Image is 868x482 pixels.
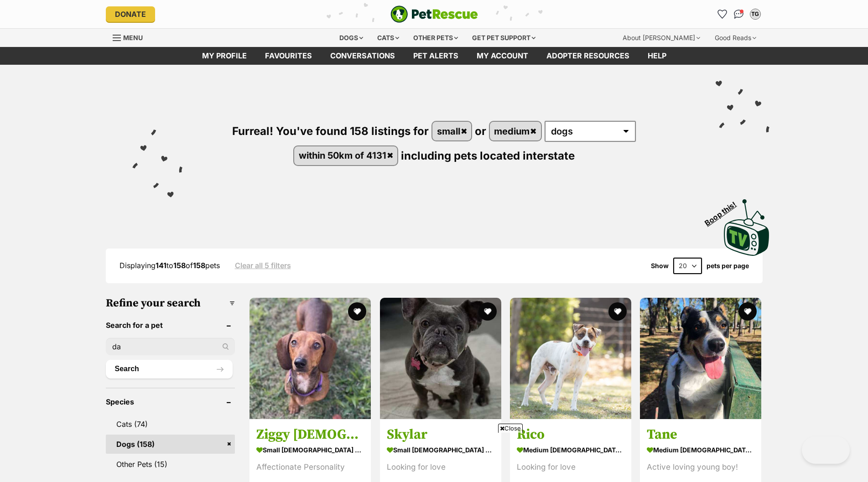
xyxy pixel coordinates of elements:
a: small [432,122,471,140]
a: PetRescue [390,5,478,23]
img: chat-41dd97257d64d25036548639549fe6c8038ab92f7586957e7f3b1b290dea8141.svg [734,10,743,19]
input: Toby [106,338,235,355]
span: Show [651,262,669,270]
strong: 158 [193,261,205,270]
a: Adopter resources [537,47,639,65]
img: Ziggy Female - Dachshund (Miniature Smooth Haired) Dog [249,298,371,419]
strong: 141 [156,261,166,270]
a: within 50km of 4131 [294,146,397,165]
iframe: Advertisement [213,436,655,477]
img: logo-e224e6f780fb5917bec1dbf3a21bbac754714ae5b6737aabdf751b685950b380.svg [390,5,478,23]
div: Dogs [333,29,369,47]
header: Species [106,398,235,406]
div: Get pet support [466,29,542,47]
strong: 158 [173,261,186,270]
label: pets per page [707,262,749,270]
span: Close [498,424,523,433]
h3: Ziggy [DEMOGRAPHIC_DATA] [256,425,364,443]
span: Boop this! [703,194,745,227]
button: favourite [608,302,627,321]
a: Conversations [732,7,746,21]
a: Boop this! [724,191,769,258]
a: Cats (74) [106,415,235,434]
a: medium [490,122,541,140]
h3: Skylar [387,425,494,443]
img: PetRescue TV logo [724,199,769,256]
a: Pet alerts [404,47,468,65]
div: Active loving young boy! [647,461,754,473]
img: Tane - Border Collie x Australian Kelpie Dog [640,298,761,419]
img: Rico - American Staffy Dog [510,298,631,419]
a: Help [639,47,676,65]
button: My account [748,7,763,21]
a: My account [468,47,537,65]
a: Menu [113,29,149,45]
div: Other pets [407,29,464,47]
h3: Refine your search [106,297,235,310]
a: Favourites [256,47,321,65]
button: Search [106,360,233,378]
span: Menu [123,34,143,41]
iframe: Help Scout Beacon - Open [802,436,850,464]
h3: Rico [517,425,624,443]
div: Cats [371,29,405,47]
div: TG [751,10,760,19]
span: or [475,124,486,138]
button: favourite [348,302,367,321]
a: conversations [321,47,404,65]
span: including pets located interstate [401,149,575,162]
span: Furreal! You've found 158 listings for [232,124,429,138]
a: My profile [193,47,256,65]
header: Search for a pet [106,321,235,329]
a: Clear all 5 filters [235,261,291,270]
h3: Tane [647,425,754,443]
ul: Account quick links [715,7,763,21]
a: Favourites [715,7,730,21]
span: Displaying to of pets [120,261,220,270]
div: About [PERSON_NAME] [616,29,707,47]
a: Dogs (158) [106,435,235,454]
img: Skylar - French Bulldog [380,298,501,419]
a: Donate [106,6,155,22]
a: Other Pets (15) [106,455,235,474]
button: favourite [478,302,497,321]
div: Good Reads [708,29,763,47]
strong: medium [DEMOGRAPHIC_DATA] Dog [647,443,754,456]
button: favourite [739,302,757,321]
